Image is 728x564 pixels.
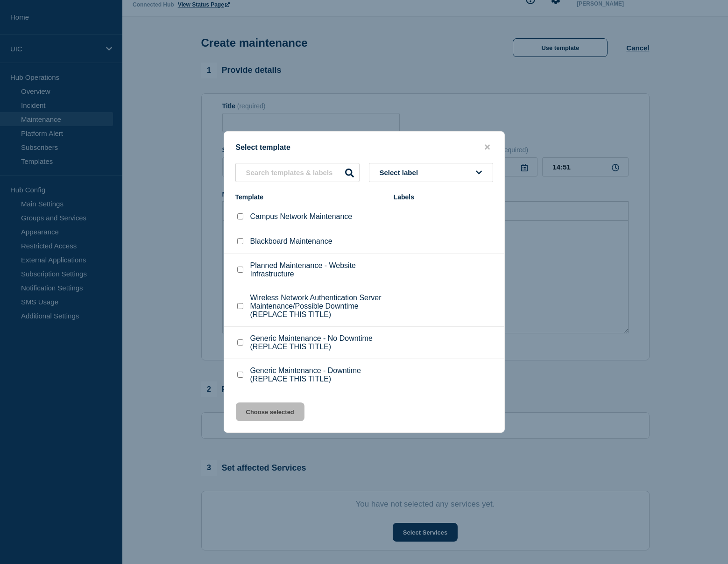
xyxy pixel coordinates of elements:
span: Select label [380,169,422,176]
button: Choose selected [236,402,304,421]
input: Search templates & labels [235,163,360,182]
p: Blackboard Maintenance [250,237,332,246]
p: Generic Maintenance - Downtime (REPLACE THIS TITLE) [250,367,384,383]
input: Planned Maintenance - Website Infrastructure checkbox [237,267,243,273]
p: Wireless Network Authentication Server Maintenance/Possible Downtime (REPLACE THIS TITLE) [250,294,384,319]
input: Generic Maintenance - Downtime (REPLACE THIS TITLE) checkbox [237,372,243,378]
p: Campus Network Maintenance [250,212,353,221]
div: Select template [224,143,504,152]
div: Template [235,193,384,201]
input: Campus Network Maintenance checkbox [237,213,243,219]
input: Generic Maintenance - No Downtime (REPLACE THIS TITLE) checkbox [237,339,243,345]
button: close button [482,143,493,152]
input: Wireless Network Authentication Server Maintenance/Possible Downtime (REPLACE THIS TITLE) checkbox [237,303,243,309]
button: Select label [369,163,493,182]
div: Labels [394,193,493,201]
p: Planned Maintenance - Website Infrastructure [250,261,384,278]
input: Blackboard Maintenance checkbox [237,238,243,244]
p: Generic Maintenance - No Downtime (REPLACE THIS TITLE) [250,334,384,351]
